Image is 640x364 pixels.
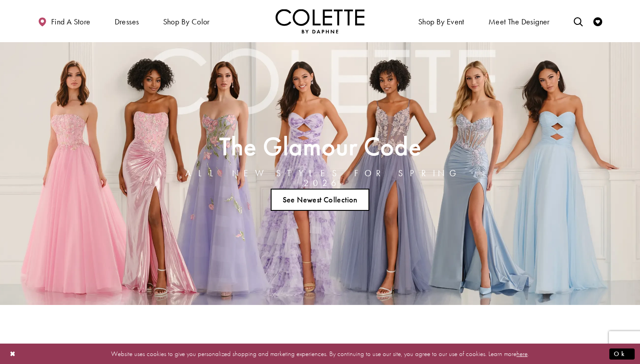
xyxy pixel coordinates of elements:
[161,9,212,33] span: Shop by color
[488,17,550,26] span: Meet the designer
[172,185,468,214] ul: Slider Links
[572,9,585,33] a: Toggle search
[64,348,576,360] p: Website uses cookies to give you personalized shopping and marketing experiences. By continuing t...
[591,9,604,33] a: Check Wishlist
[51,17,91,26] span: Find a store
[516,349,528,358] a: here
[175,134,465,158] h2: The Glamour Code
[271,189,369,211] a: See Newest Collection The Glamour Code ALL NEW STYLES FOR SPRING 2026
[5,346,20,361] button: Close Dialog
[486,9,552,33] a: Meet the designer
[163,17,210,26] span: Shop by color
[112,9,141,33] span: Dresses
[276,9,364,33] img: Colette by Daphne
[36,9,92,33] a: Find a store
[115,17,139,26] span: Dresses
[609,348,635,359] button: Submit Dialog
[416,9,467,33] span: Shop By Event
[175,168,465,188] h4: ALL NEW STYLES FOR SPRING 2026
[418,17,464,26] span: Shop By Event
[276,9,364,33] a: Visit Home Page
